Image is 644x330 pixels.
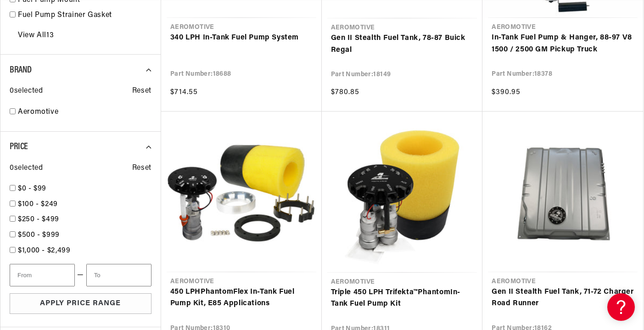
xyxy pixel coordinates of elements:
span: — [77,269,84,281]
a: Fuel Pump Strainer Gasket [18,10,151,22]
a: 340 LPH In-Tank Fuel Pump System [170,32,313,44]
span: 0 selected [10,85,43,97]
span: Reset [132,162,151,174]
span: Reset [132,85,151,97]
span: Brand [10,66,32,75]
span: 0 selected [10,162,43,174]
span: $250 - $499 [18,216,59,223]
input: From [10,264,75,286]
a: Gen II Stealth Fuel Tank, 71-72 Charger Road Runner [492,286,634,310]
button: Apply Price Range [10,293,151,314]
input: To [86,264,151,286]
span: $500 - $999 [18,231,60,239]
span: $100 - $249 [18,201,58,208]
span: $1,000 - $2,499 [18,247,71,254]
a: In-Tank Fuel Pump & Hanger, 88-97 V8 1500 / 2500 GM Pickup Truck [492,32,634,56]
span: Price [10,142,28,151]
a: 450 LPHPhantomFlex In-Tank Fuel Pump Kit, E85 Applications [170,286,313,310]
a: View All 13 [18,30,54,42]
span: $0 - $99 [18,185,46,192]
a: Triple 450 LPH Trifekta™PhantomIn-Tank Fuel Pump Kit [331,287,474,310]
a: Aeromotive [18,106,151,118]
a: Gen II Stealth Fuel Tank, 78-87 Buick Regal [331,33,474,56]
